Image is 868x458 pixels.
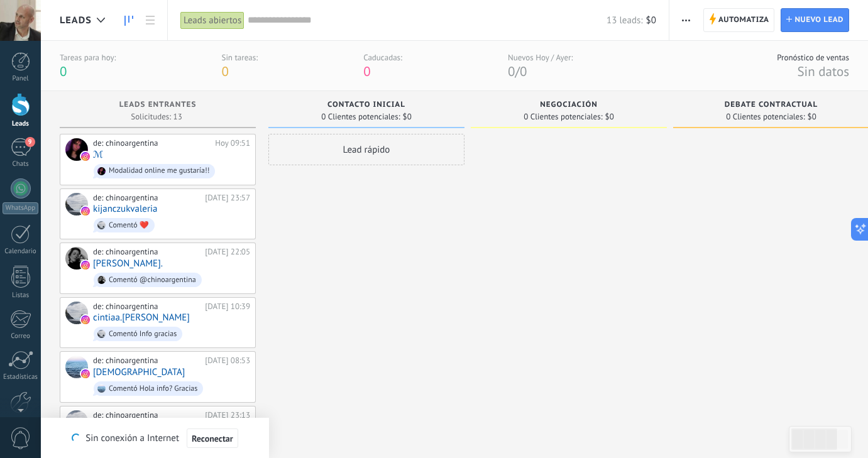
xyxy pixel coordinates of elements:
a: ℳ [93,150,103,160]
button: Más [677,8,695,32]
div: Cynthia De Laurentiis. [65,247,88,270]
div: [DATE] 23:57 [205,193,250,203]
div: Hoy 09:51 [215,138,250,148]
span: 13 leads: [607,14,642,26]
span: Contacto inicial [327,101,405,109]
div: Leads abiertos [180,11,244,30]
span: 0 Clientes potenciales: [524,113,602,121]
div: Chats [3,160,39,168]
div: ℳ [65,138,88,161]
div: evangelinacallejo [65,356,88,378]
div: Modalidad online me gustaría!! [109,166,209,175]
a: kijanczukvaleria [93,204,157,214]
span: 9 [25,137,35,147]
div: [DATE] 10:39 [205,302,250,312]
div: Sin tareas: [221,52,258,63]
div: Comentó ❤️ [109,221,149,230]
button: Reconectar [187,428,238,449]
div: de: chinoargentina [93,410,201,420]
a: Nuevo lead [781,8,849,32]
div: WhatsApp [3,202,38,214]
a: Leads [118,8,140,33]
div: [DATE] 22:05 [205,247,250,257]
div: Negociación [477,101,661,111]
div: Leads [3,120,39,128]
span: $0 [605,113,614,121]
div: Tareas para hoy: [60,52,116,63]
div: Caducadas: [363,52,402,63]
img: instagram.svg [81,207,90,215]
div: de: chinoargentina [93,138,211,148]
img: instagram.svg [81,261,90,270]
div: Debate contractual [679,101,863,111]
a: [DEMOGRAPHIC_DATA] [93,367,185,378]
span: $0 [808,113,816,121]
div: Calendario [3,248,39,256]
span: 0 [508,63,515,80]
span: $0 [403,113,412,121]
div: [DATE] 08:53 [205,356,250,366]
div: Listas [3,292,39,300]
a: Automatiza [703,8,775,32]
div: [DATE] 23:13 [205,410,250,420]
span: Solicitudes: 13 [131,113,182,121]
div: Lead rápido [268,134,464,165]
div: Nuevos Hoy / Ayer: [508,52,573,63]
span: 0 [363,63,370,80]
span: Debate contractual [725,101,818,109]
span: Reconectar [192,434,233,443]
div: Comentó @chinoargentina [109,276,196,285]
div: Pronóstico de ventas [777,52,849,63]
span: 0 [60,63,67,80]
div: Panel [3,75,39,83]
img: instagram.svg [81,369,90,378]
span: Leads [60,14,92,26]
div: de: chinoargentina [93,193,201,203]
span: Nuevo lead [794,9,843,31]
div: Estadísticas [3,373,39,381]
span: Leads Entrantes [119,101,197,109]
a: [PERSON_NAME]. [93,258,163,269]
div: cintiaa.franco [65,302,88,324]
span: $0 [646,14,656,26]
span: / [515,63,520,80]
div: Leads Entrantes [66,101,250,111]
div: de: chinoargentina [93,356,201,366]
span: 0 Clientes potenciales: [726,113,805,121]
span: Automatiza [718,9,769,31]
span: 0 Clientes potenciales: [321,113,400,121]
a: Lista [140,8,161,33]
div: Comentó Hola info? Gracias [109,384,197,393]
img: instagram.svg [81,315,90,324]
span: Negociación [540,101,598,109]
span: Sin datos [797,63,849,80]
div: Correo [3,332,39,341]
div: Sin conexión a Internet [72,428,238,449]
div: kijanczukvaleria [65,193,88,215]
div: de: chinoargentina [93,247,201,257]
span: 0 [520,63,527,80]
span: 0 [221,63,228,80]
div: martina carranza [65,410,88,433]
a: cintiaa.[PERSON_NAME] [93,312,190,323]
img: instagram.svg [81,152,90,161]
div: Comentó Info gracias [109,330,177,339]
div: de: chinoargentina [93,302,201,312]
div: Contacto inicial [275,101,458,111]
